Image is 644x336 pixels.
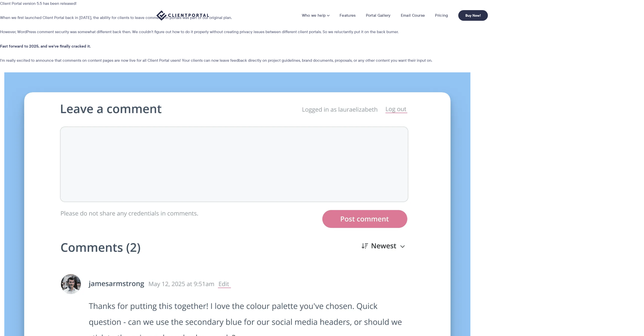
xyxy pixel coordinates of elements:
[435,13,448,18] a: Pricing
[340,13,356,18] a: Features
[458,10,488,21] a: Buy Now!
[401,13,425,18] a: Email Course
[302,13,329,18] a: Who we help
[366,13,391,18] a: Portal Gallery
